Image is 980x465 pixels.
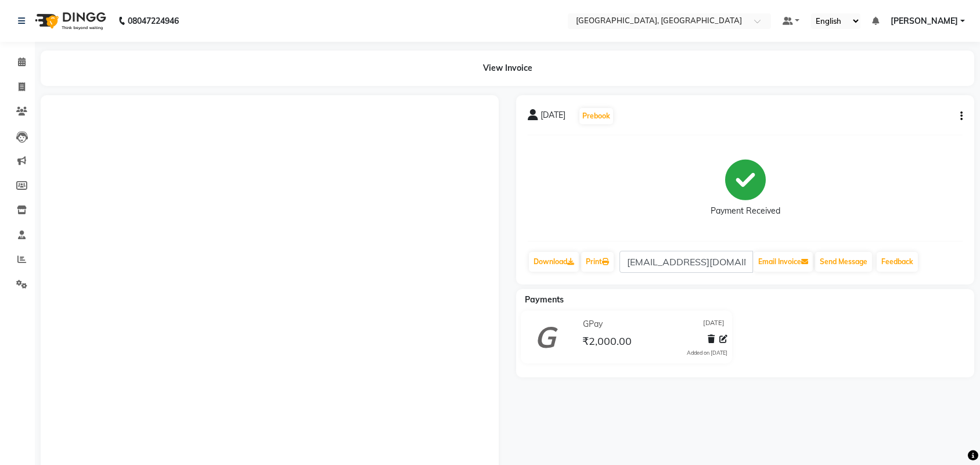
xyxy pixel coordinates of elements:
[891,15,958,27] span: [PERSON_NAME]
[703,318,725,330] span: [DATE]
[41,51,974,86] div: View Invoice
[128,5,179,37] b: 08047224946
[687,349,727,357] div: Added on [DATE]
[529,252,579,272] a: Download
[815,252,872,272] button: Send Message
[541,109,565,125] span: [DATE]
[525,294,564,305] span: Payments
[582,334,632,351] span: ₹2,000.00
[877,252,918,272] a: Feedback
[583,318,603,330] span: GPay
[581,252,614,272] a: Print
[711,205,780,217] div: Payment Received
[619,251,753,273] input: enter email
[30,5,109,37] img: logo
[754,252,813,272] button: Email Invoice
[579,108,613,124] button: Prebook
